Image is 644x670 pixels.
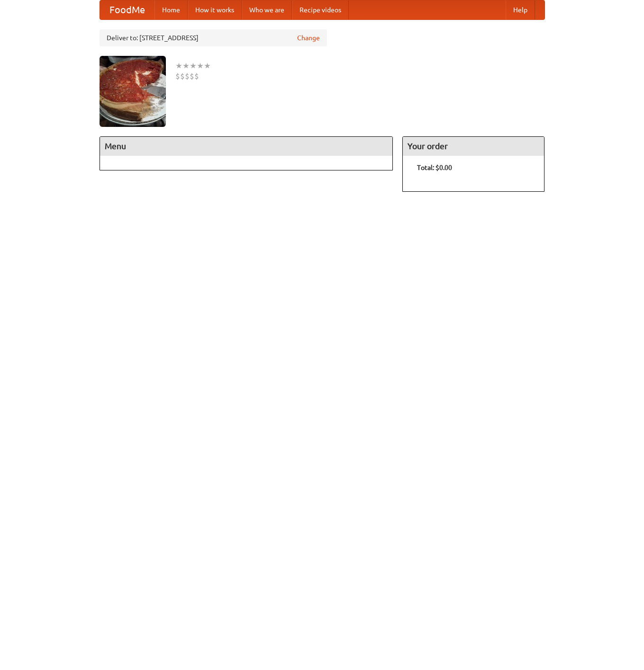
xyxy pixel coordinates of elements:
li: ★ [182,61,190,71]
a: Change [297,33,320,43]
li: $ [185,71,190,81]
li: ★ [175,61,182,71]
li: ★ [190,61,197,71]
img: angular.jpg [100,56,166,127]
li: $ [175,71,180,81]
b: Total: $0.00 [417,164,452,171]
li: $ [190,71,194,81]
a: Help [506,0,535,19]
a: Recipe videos [292,0,349,19]
li: ★ [204,61,211,71]
a: FoodMe [100,0,154,19]
a: Who we are [242,0,292,19]
li: $ [194,71,199,81]
div: Deliver to: [STREET_ADDRESS] [100,29,327,46]
a: How it works [188,0,242,19]
li: $ [180,71,185,81]
a: Home [154,0,188,19]
h4: Your order [403,137,544,156]
h4: Menu [100,137,393,156]
li: ★ [197,61,204,71]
